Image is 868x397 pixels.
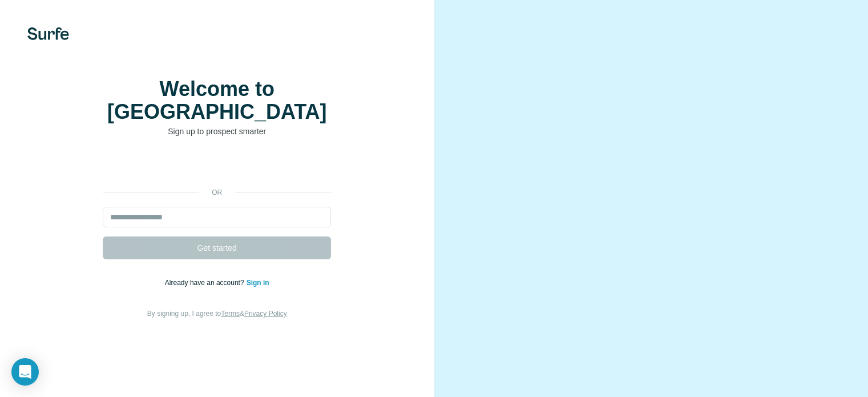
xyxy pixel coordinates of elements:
a: Terms [221,310,240,318]
span: Already have an account? [165,279,247,287]
img: Surfe's logo [27,27,69,40]
p: Sign up to prospect smarter [103,126,331,137]
a: Sign in [247,279,269,287]
span: By signing up, I agree to & [147,310,287,318]
h1: Welcome to [GEOGRAPHIC_DATA] [103,78,331,123]
div: Open Intercom Messenger [11,358,39,386]
a: Privacy Policy [244,310,287,318]
iframe: Sign in with Google Button [97,154,337,179]
p: or [199,187,235,198]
